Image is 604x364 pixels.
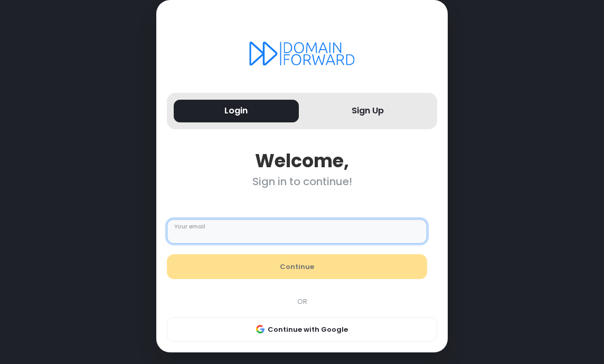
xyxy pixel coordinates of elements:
button: Login [174,100,299,122]
div: OR [162,296,442,307]
button: Continue with Google [167,317,438,342]
div: Sign in to continue! [167,175,438,188]
button: Sign Up [306,100,431,122]
div: Welcome, [167,150,438,172]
